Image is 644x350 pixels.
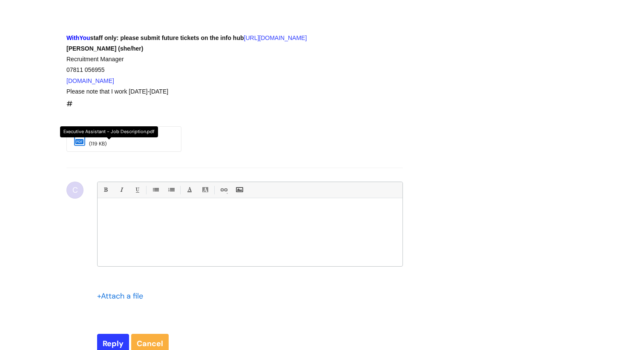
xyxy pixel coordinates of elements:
[60,126,158,137] div: Executive Assistant - Job Description.pdf
[97,289,148,303] div: Attach a file
[66,45,143,52] strong: [PERSON_NAME] (she/her)
[66,65,372,75] div: 07811 056955
[100,185,111,195] a: Bold (⌘B)
[166,185,176,195] a: 1. Ordered List (⌘⇧8)
[66,34,90,41] span: WithYou
[132,185,142,195] a: Underline(⌘U)
[97,291,101,301] span: +
[184,185,195,195] a: Font Color
[66,182,83,199] div: C
[66,77,114,84] a: [DOMAIN_NAME]
[66,54,372,65] div: Recruitment Manager
[66,86,372,97] div: Please note that I work [DATE]-[DATE]
[89,139,157,149] div: (119 KB)
[244,34,307,41] a: [URL][DOMAIN_NAME]
[75,139,83,144] span: pdf
[150,185,161,195] a: • Unordered List (⌘⇧7)
[116,185,126,195] a: Italic (⌘I)
[66,34,244,41] strong: staff only: please submit future tickets on the info hub
[200,185,210,195] a: Back Color
[218,185,229,195] a: Link
[234,185,244,195] a: Insert Image...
